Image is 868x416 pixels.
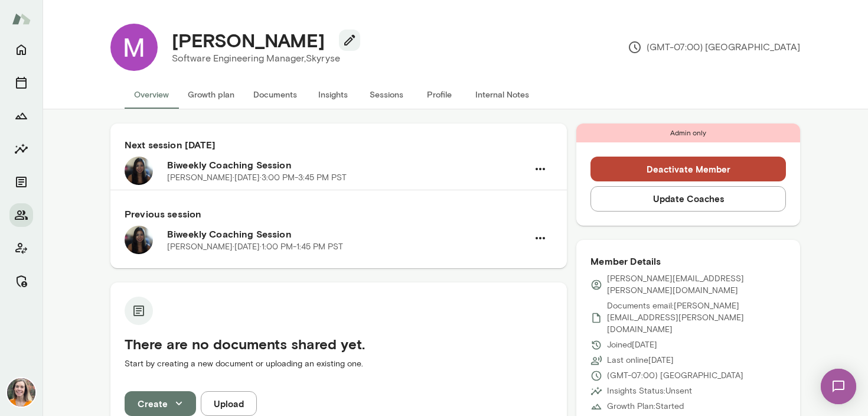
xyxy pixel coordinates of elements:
button: Overview [125,80,178,109]
button: Sessions [9,71,33,95]
p: (GMT-07:00) [GEOGRAPHIC_DATA] [628,40,800,54]
h6: Biweekly Coaching Session [167,227,528,241]
button: Documents [9,170,33,194]
button: Client app [9,236,33,260]
button: Documents [244,80,306,109]
p: (GMT-07:00) [GEOGRAPHIC_DATA] [607,370,743,382]
h6: Next session [DATE] [125,138,553,152]
button: Insights [306,80,360,109]
button: Growth Plan [9,104,33,128]
p: [PERSON_NAME] · [DATE] · 1:00 PM-1:45 PM PST [167,241,343,253]
p: Software Engineering Manager, Skyryse [172,51,351,66]
img: Minnie Yoo [110,24,158,71]
button: Create [125,391,196,416]
button: Members [9,203,33,227]
button: Growth plan [178,80,244,109]
p: Last online [DATE] [607,355,674,366]
button: Manage [9,269,33,293]
p: Growth Plan: Started [607,401,684,412]
h6: Biweekly Coaching Session [167,158,528,172]
h6: Previous session [125,207,553,221]
button: Upload [201,391,257,416]
p: [PERSON_NAME] · [DATE] · 3:00 PM-3:45 PM PST [167,172,347,184]
p: Insights Status: Unsent [607,385,692,397]
h5: There are no documents shared yet. [125,334,553,353]
button: Profile [413,80,466,109]
button: Sessions [360,80,413,109]
img: Mento [12,8,31,30]
p: Joined [DATE] [607,339,657,351]
p: Start by creating a new document or uploading an existing one. [125,358,553,370]
button: Home [9,38,33,61]
img: Carrie Kelly [7,378,35,407]
p: [PERSON_NAME][EMAIL_ADDRESS][PERSON_NAME][DOMAIN_NAME] [607,273,786,297]
button: Insights [9,137,33,161]
button: Update Coaches [590,186,786,211]
button: Internal Notes [466,80,539,109]
h4: [PERSON_NAME] [172,29,325,51]
button: Deactivate Member [590,157,786,181]
div: Admin only [576,123,800,142]
p: Documents email: [PERSON_NAME][EMAIL_ADDRESS][PERSON_NAME][DOMAIN_NAME] [607,300,786,336]
h6: Member Details [590,254,786,268]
